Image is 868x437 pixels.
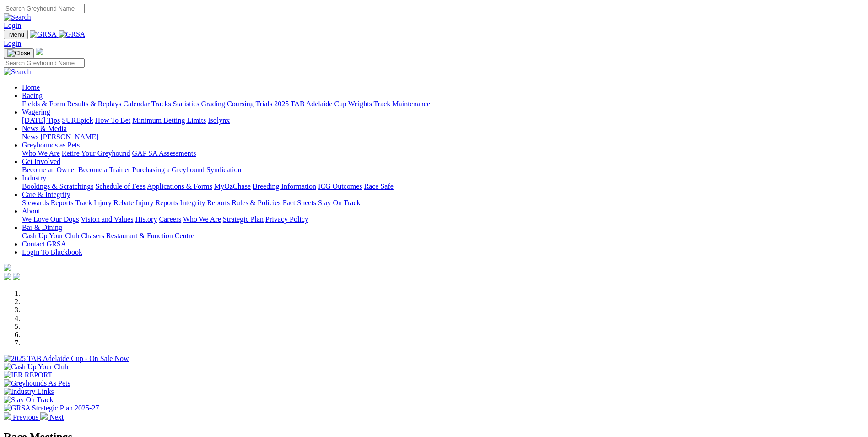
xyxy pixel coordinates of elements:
[81,215,133,223] a: Vision and Values
[183,215,221,223] a: Who We Are
[22,149,864,158] div: Greyhounds as Pets
[22,224,62,231] a: Bar & Dining
[4,379,70,388] img: Greyhounds As Pets
[208,116,230,124] a: Isolynx
[4,413,40,421] a: Previous
[49,413,64,421] span: Next
[22,100,65,108] a: Fields & Form
[22,199,864,207] div: Care & Integrity
[4,371,52,379] img: IER REPORT
[173,100,199,108] a: Statistics
[67,100,121,108] a: Results & Replays
[223,215,264,223] a: Strategic Plan
[22,248,82,256] a: Login To Blackbook
[4,22,21,29] a: Login
[13,413,38,421] span: Previous
[364,182,393,190] a: Race Safe
[123,100,150,108] a: Calendar
[40,413,64,421] a: Next
[132,116,206,124] a: Minimum Betting Limits
[95,182,145,190] a: Schedule of Fees
[214,182,251,190] a: MyOzChase
[59,30,86,38] img: GRSA
[22,215,79,223] a: We Love Our Dogs
[255,100,272,108] a: Trials
[4,363,68,371] img: Cash Up Your Club
[4,412,11,420] img: chevron-left-pager-white.svg
[22,141,80,149] a: Greyhounds as Pets
[265,215,308,223] a: Privacy Policy
[22,182,93,190] a: Bookings & Scratchings
[4,13,31,22] img: Search
[4,388,54,396] img: Industry Links
[22,83,40,91] a: Home
[7,49,30,57] img: Close
[40,133,98,141] a: [PERSON_NAME]
[4,355,129,363] img: 2025 TAB Adelaide Cup - On Sale Now
[253,182,316,190] a: Breeding Information
[9,31,24,38] span: Menu
[62,116,93,124] a: SUREpick
[274,100,346,108] a: 2025 TAB Adelaide Cup
[201,100,225,108] a: Grading
[22,174,46,182] a: Industry
[81,232,194,240] a: Chasers Restaurant & Function Centre
[22,199,73,207] a: Stewards Reports
[132,166,205,174] a: Purchasing a Greyhound
[22,158,60,165] a: Get Involved
[22,166,864,174] div: Get Involved
[22,191,70,198] a: Care & Integrity
[22,116,60,124] a: [DATE] Tips
[22,133,864,141] div: News & Media
[22,116,864,125] div: Wagering
[348,100,372,108] a: Weights
[4,48,34,58] button: Toggle navigation
[180,199,230,207] a: Integrity Reports
[283,199,316,207] a: Fact Sheets
[22,232,79,240] a: Cash Up Your Club
[36,48,43,55] img: logo-grsa-white.png
[4,58,85,68] input: Search
[4,39,21,47] a: Login
[78,166,130,174] a: Become a Trainer
[159,215,181,223] a: Careers
[4,30,28,39] button: Toggle navigation
[22,207,40,215] a: About
[22,149,60,157] a: Who We Are
[22,133,38,141] a: News
[232,199,281,207] a: Rules & Policies
[4,273,11,280] img: facebook.svg
[22,108,50,116] a: Wagering
[95,116,131,124] a: How To Bet
[318,182,362,190] a: ICG Outcomes
[22,240,66,248] a: Contact GRSA
[4,404,99,412] img: GRSA Strategic Plan 2025-27
[374,100,430,108] a: Track Maintenance
[132,149,196,157] a: GAP SA Assessments
[4,4,85,13] input: Search
[22,125,67,132] a: News & Media
[4,396,53,404] img: Stay On Track
[151,100,171,108] a: Tracks
[22,182,864,191] div: Industry
[75,199,134,207] a: Track Injury Rebate
[206,166,241,174] a: Syndication
[22,92,43,99] a: Racing
[227,100,254,108] a: Coursing
[22,215,864,224] div: About
[13,273,20,280] img: twitter.svg
[4,68,31,76] img: Search
[62,149,130,157] a: Retire Your Greyhound
[4,264,11,271] img: logo-grsa-white.png
[30,30,57,38] img: GRSA
[318,199,360,207] a: Stay On Track
[40,412,48,420] img: chevron-right-pager-white.svg
[147,182,212,190] a: Applications & Forms
[22,232,864,240] div: Bar & Dining
[135,215,157,223] a: History
[135,199,178,207] a: Injury Reports
[22,100,864,108] div: Racing
[22,166,76,174] a: Become an Owner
